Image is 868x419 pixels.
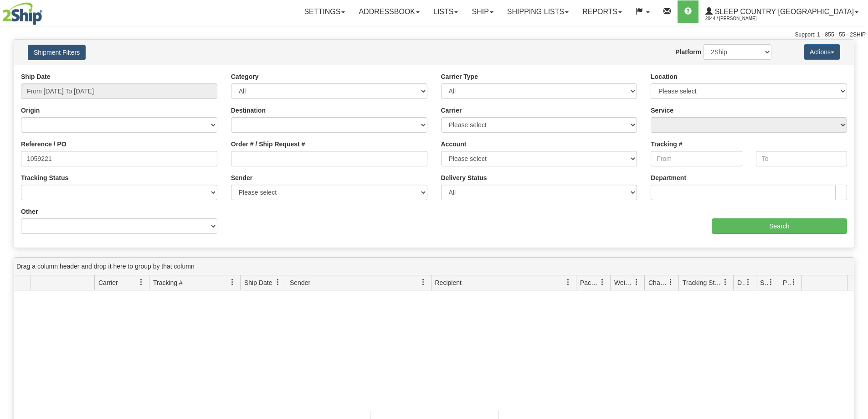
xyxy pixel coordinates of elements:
a: Charge filter column settings [663,274,678,290]
label: Account [441,140,467,149]
a: Packages filter column settings [595,274,610,290]
button: Actions [804,44,840,60]
label: Department [651,173,686,182]
iframe: chat widget [847,163,867,256]
a: Tracking # filter column settings [225,274,240,290]
a: Settings [297,0,352,23]
label: Sender [231,173,252,182]
label: Destination [231,106,266,115]
img: logo2044.jpg [2,2,42,25]
label: Location [651,72,677,81]
label: Carrier Type [441,72,478,81]
span: Sleep Country [GEOGRAPHIC_DATA] [713,8,854,16]
label: Order # / Ship Request # [231,140,305,149]
span: Pickup Status [783,278,791,287]
span: Tracking # [153,278,183,287]
a: Sleep Country [GEOGRAPHIC_DATA] 2044 / [PERSON_NAME] [699,0,865,23]
label: Service [651,106,673,115]
span: Sender [290,278,310,287]
a: Addressbook [352,0,426,23]
a: Delivery Status filter column settings [740,274,756,290]
a: Shipping lists [500,0,575,23]
label: Ship Date [21,72,51,81]
a: Tracking Status filter column settings [718,274,733,290]
label: Other [21,207,38,216]
a: Recipient filter column settings [560,274,576,290]
span: Charge [648,278,668,287]
div: Support: 1 - 855 - 55 - 2SHIP [2,31,866,39]
label: Tracking # [651,140,682,149]
span: Ship Date [244,278,272,287]
label: Delivery Status [441,173,487,182]
a: Weight filter column settings [629,274,644,290]
label: Platform [675,47,701,57]
a: Lists [426,0,465,23]
div: grid grouping header [14,258,854,275]
span: Shipment Issues [760,278,768,287]
a: Pickup Status filter column settings [786,274,801,290]
label: Origin [21,106,40,115]
input: Search [712,218,847,234]
a: Sender filter column settings [416,274,431,290]
label: Category [231,72,259,81]
label: Carrier [441,106,462,115]
input: From [651,151,742,166]
button: Shipment Filters [28,45,86,60]
span: Tracking Status [683,278,722,287]
span: Weight [614,278,633,287]
span: Carrier [98,278,118,287]
a: Ship [465,0,500,23]
span: Delivery Status [737,278,745,287]
span: Recipient [435,278,462,287]
label: Reference / PO [21,140,67,149]
span: 2044 / [PERSON_NAME] [705,14,774,23]
label: Tracking Status [21,173,68,182]
a: Ship Date filter column settings [270,274,286,290]
span: Packages [580,278,599,287]
a: Reports [575,0,629,23]
a: Carrier filter column settings [134,274,149,290]
input: To [756,151,847,166]
a: Shipment Issues filter column settings [763,274,779,290]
